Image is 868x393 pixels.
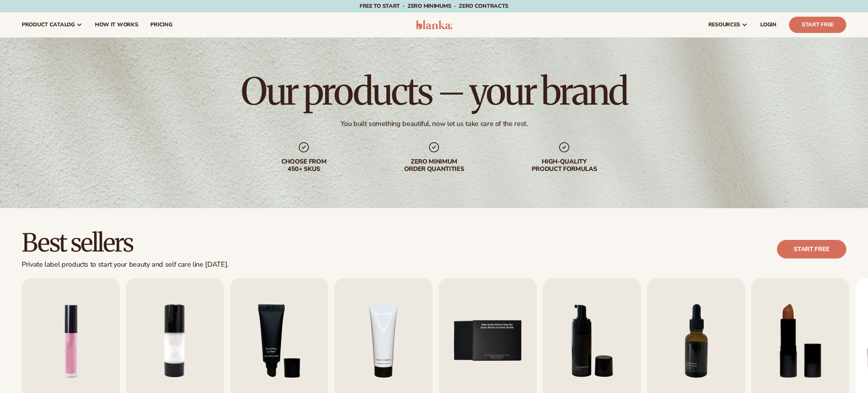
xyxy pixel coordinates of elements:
span: LOGIN [760,22,777,28]
a: LOGIN [754,12,783,37]
a: product catalog [15,12,89,37]
a: resources [702,12,754,37]
img: logo [416,20,453,29]
div: You built something beautiful, now let us take care of the rest. [341,119,528,128]
span: pricing [150,22,172,28]
h2: Best sellers [22,230,229,256]
a: pricing [144,12,178,37]
span: product catalog [22,22,75,28]
div: High-quality product formulas [515,158,614,173]
a: Start free [777,240,846,259]
h1: Our products – your brand [241,73,627,110]
div: Private label products to start your beauty and self care line [DATE]. [22,260,229,269]
span: Free to start · ZERO minimums · ZERO contracts [360,2,508,10]
span: resources [708,22,740,28]
a: Start Free [789,17,846,33]
a: How It Works [89,12,145,37]
div: Zero minimum order quantities [384,158,484,173]
span: How It Works [95,22,138,28]
div: Choose from 450+ Skus [254,158,353,173]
